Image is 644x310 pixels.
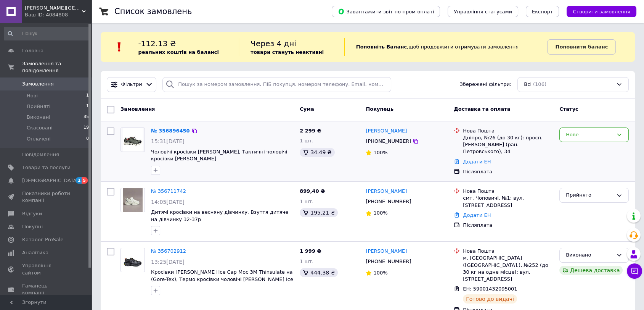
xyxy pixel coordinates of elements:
[300,199,313,204] span: 1 шт.
[138,39,176,48] span: -112.13 ₴
[300,188,325,194] span: 899,40 ₴
[300,128,321,134] span: 2 299 ₴
[151,138,185,144] span: 15:31[DATE]
[151,259,185,265] span: 13:25[DATE]
[151,269,293,289] span: Кросівки [PERSON_NAME] Ice Cap Moc 3M Thinsulate на (Gore-Tex), Термо кросівки чоловічі [PERSON_N...
[524,81,532,88] span: Всі
[22,190,71,204] span: Показники роботи компанії
[25,5,82,11] span: Kross City
[151,209,288,222] a: Дитячі кросівки на весняну дівчинку, Взуття дитяче на дівчинку 32-37р
[300,138,313,144] span: 1 шт.
[4,27,90,40] input: Пошук
[463,286,517,292] span: ЕН: 59001432095001
[27,124,53,131] span: Скасовані
[27,103,50,110] span: Прийняті
[373,210,387,216] span: 100%
[573,9,630,15] span: Створити замовлення
[300,248,321,254] span: 1 999 ₴
[356,44,407,50] b: Поповніть Баланс
[251,39,296,48] span: Через 4 дні
[567,6,636,17] button: Створити замовлення
[463,134,553,155] div: Дніпро, №26 (до 30 кг): просп. [PERSON_NAME] (ран. Петровського), 34
[22,177,79,184] span: [DEMOGRAPHIC_DATA]
[559,106,578,112] span: Статус
[151,149,287,162] a: Чоловічі кросівки [PERSON_NAME], Тактичні чоловічі кросівки [PERSON_NAME]
[366,188,407,195] a: [PERSON_NAME]
[82,177,88,184] span: 5
[22,81,54,87] span: Замовлення
[373,270,387,276] span: 100%
[364,136,413,146] div: [PHONE_NUMBER]
[300,208,338,217] div: 195.21 ₴
[463,255,553,283] div: м. [GEOGRAPHIC_DATA] ([GEOGRAPHIC_DATA].), №252 (до 30 кг на одне місце): вул. [STREET_ADDRESS]
[22,60,92,74] span: Замовлення та повідомлення
[300,268,338,277] div: 444.38 ₴
[366,106,393,112] span: Покупець
[27,92,38,99] span: Нові
[114,41,125,53] img: :exclamation:
[22,47,43,54] span: Головна
[22,262,71,276] span: Управління сайтом
[448,6,518,17] button: Управління статусами
[151,188,186,194] a: № 356711742
[463,188,553,195] div: Нова Пошта
[27,114,50,121] span: Виконані
[559,266,623,275] div: Дешева доставка
[22,236,63,243] span: Каталог ProSale
[526,6,559,17] button: Експорт
[122,248,143,272] img: Фото товару
[86,136,89,142] span: 0
[463,248,553,255] div: Нова Пошта
[459,81,511,88] span: Збережені фільтри:
[300,258,313,264] span: 1 шт.
[566,191,613,199] div: Прийнято
[332,6,440,17] button: Завантажити звіт по пром-оплаті
[151,248,186,254] a: № 356702912
[22,210,42,217] span: Відгуки
[120,128,145,152] a: Фото товару
[22,223,43,230] span: Покупці
[454,106,510,112] span: Доставка та оплата
[366,128,407,135] a: [PERSON_NAME]
[120,188,145,212] a: Фото товару
[463,294,517,304] div: Готово до видачі
[84,114,89,121] span: 85
[27,136,51,142] span: Оплачені
[344,38,548,56] div: , щоб продовжити отримувати замовлення
[566,131,613,139] div: Нове
[22,151,59,158] span: Повідомлення
[555,44,608,50] b: Поповнити баланс
[463,212,491,218] a: Додати ЕН
[364,257,413,266] div: [PHONE_NUMBER]
[300,106,314,112] span: Cума
[463,222,553,229] div: Післяплата
[251,49,324,55] b: товари стануть неактивні
[627,263,642,279] button: Чат з покупцем
[76,177,82,184] span: 1
[566,251,613,259] div: Виконано
[463,159,491,165] a: Додати ЕН
[86,103,89,110] span: 1
[364,197,413,207] div: [PHONE_NUMBER]
[86,92,89,99] span: 1
[121,81,142,88] span: Фільтри
[547,39,616,55] a: Поповнити баланс
[300,148,334,157] div: 34.49 ₴
[463,128,553,134] div: Нова Пошта
[84,124,89,131] span: 19
[22,283,71,296] span: Гаманець компанії
[532,9,553,15] span: Експорт
[120,106,155,112] span: Замовлення
[463,195,553,208] div: смт. Чоповичі, №1: вул. [STREET_ADDRESS]
[533,81,546,87] span: (106)
[162,77,391,92] input: Пошук за номером замовлення, ПІБ покупця, номером телефону, Email, номером накладної
[463,168,553,175] div: Післяплата
[559,8,636,14] a: Створити замовлення
[151,128,190,134] a: № 356896450
[338,8,434,15] span: Завантажити звіт по пром-оплаті
[366,248,407,255] a: [PERSON_NAME]
[151,199,185,205] span: 14:05[DATE]
[25,11,92,18] div: Ваш ID: 4084808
